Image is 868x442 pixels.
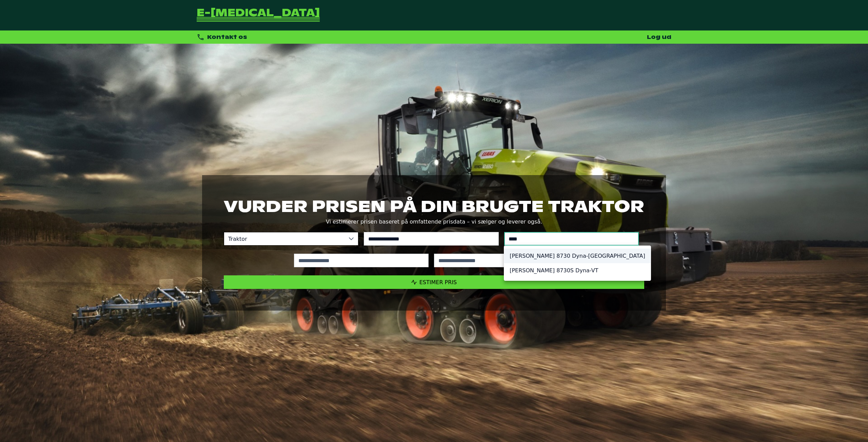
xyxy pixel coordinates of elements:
span: Traktor [224,232,344,245]
span: Estimer pris [419,279,457,286]
li: [PERSON_NAME] 8730S Dyna-VT [504,263,651,278]
a: Tilbage til forsiden [197,8,320,22]
button: Estimer pris [224,275,644,289]
p: Vi estimerer prisen baseret på omfattende prisdata – vi sælger og leverer også. [224,217,644,227]
a: Log ud [647,34,671,41]
span: Kontakt os [207,34,247,41]
ul: Option List [504,246,651,280]
div: Kontakt os [197,33,247,41]
li: [PERSON_NAME] 8730 Dyna-[GEOGRAPHIC_DATA] [504,249,651,263]
h1: Vurder prisen på din brugte traktor [224,197,644,216]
